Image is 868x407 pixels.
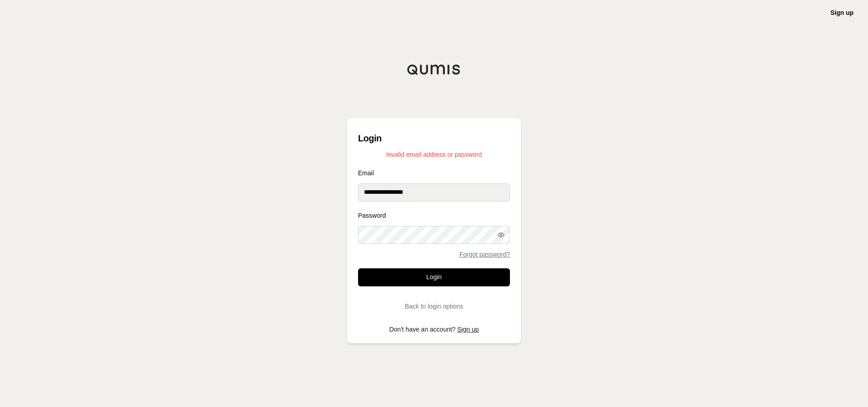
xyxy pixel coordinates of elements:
label: Password [358,212,510,219]
a: Forgot password? [459,251,510,257]
label: Email [358,170,510,176]
p: Invalid email address or password [358,150,510,159]
h3: Login [358,129,510,147]
p: Don't have an account? [358,326,510,332]
img: Qumis [407,64,461,75]
a: Sign up [458,326,479,333]
button: Back to login options [358,297,510,315]
button: Login [358,268,510,286]
a: Sign up [830,9,854,16]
